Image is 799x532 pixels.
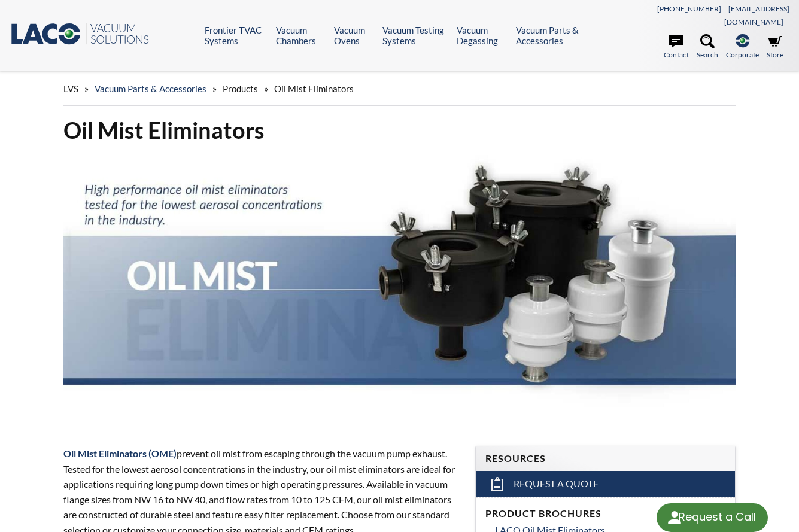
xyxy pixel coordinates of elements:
h4: Product Brochures [485,507,725,520]
strong: Oil Mist Eliminators (OME) [63,448,177,459]
a: Vacuum Parts & Accessories [95,83,206,94]
a: Store [767,34,783,60]
span: LVS [63,83,78,94]
div: Request a Call [679,503,756,531]
a: Search [697,34,718,60]
div: » » » [63,72,736,106]
span: Corporate [726,49,759,60]
a: [PHONE_NUMBER] [657,4,721,13]
a: Contact [664,34,689,60]
span: Oil Mist Eliminators [274,83,354,94]
a: Vacuum Testing Systems [382,25,448,46]
a: [EMAIL_ADDRESS][DOMAIN_NAME] [724,4,789,26]
img: Oil Mist Eliminators header [63,155,736,424]
a: Vacuum Parts & Accessories [516,25,591,46]
h4: Resources [485,452,725,465]
a: Vacuum Degassing [457,25,507,46]
div: Request a Call [657,503,768,532]
span: Request a Quote [514,478,599,490]
span: Products [223,83,258,94]
h1: Oil Mist Eliminators [63,115,736,145]
a: Vacuum Chambers [276,25,325,46]
img: round button [665,508,684,527]
a: Vacuum Ovens [334,25,373,46]
a: Request a Quote [476,471,735,497]
a: Frontier TVAC Systems [205,25,267,46]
